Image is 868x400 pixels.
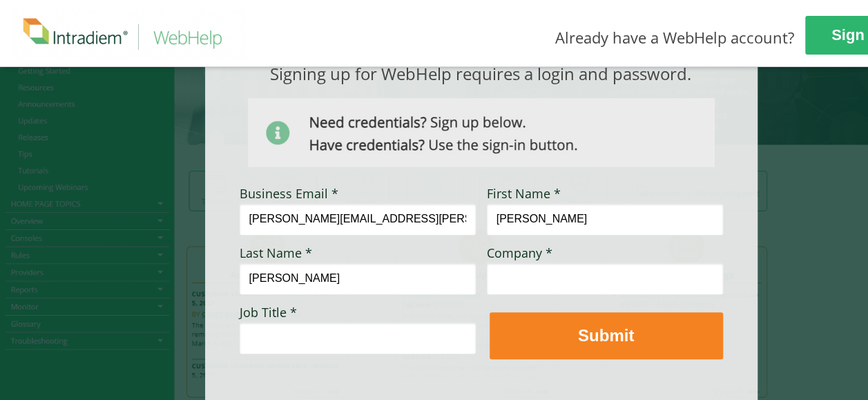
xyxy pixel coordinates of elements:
span: Business Email * [240,185,338,202]
span: Company * [487,245,552,261]
span: Job Title * [240,304,297,321]
span: Already have a WebHelp account? [555,27,795,48]
span: Last Name * [240,245,312,261]
span: First Name * [487,185,561,202]
img: Need Credentials? Sign up below. Have Credentials? Use the sign-in button. [248,98,715,167]
button: Submit [490,312,723,359]
strong: Submit [578,326,634,345]
span: Signing up for WebHelp requires a login and password. [270,62,691,85]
